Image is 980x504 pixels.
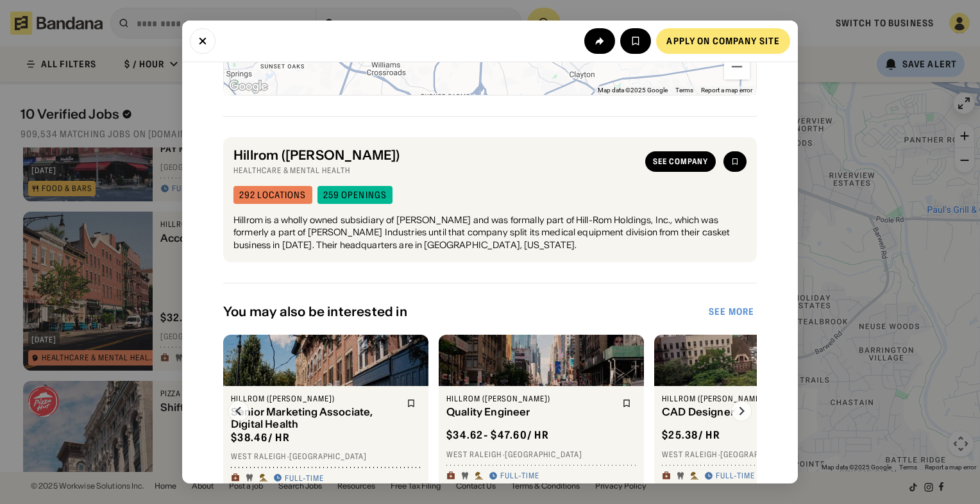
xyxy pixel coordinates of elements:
div: Healthcare & Mental Health [233,165,638,176]
div: Quality Engineer [446,406,614,418]
a: Open this area in Google Maps (opens a new window) [227,78,269,95]
img: Right Arrow [731,401,752,421]
div: Hillrom is a wholly owned subsidiary of [PERSON_NAME] and was formally part of Hill-Rom Holdings,... [233,214,747,252]
button: Close [190,28,215,54]
div: Apply on company site [666,37,780,46]
div: West Raleigh · [GEOGRAPHIC_DATA] [231,451,421,462]
div: $ 25.38 / hr [662,428,720,442]
img: Google [227,78,269,95]
a: Terms (opens in new tab) [675,87,693,94]
div: Full-time [716,471,755,481]
div: Full-time [500,471,539,481]
div: 292 locations [239,190,307,199]
div: You may also be interested in [223,304,706,319]
div: $ 38.46 / hr [231,431,290,444]
div: CAD Designer [662,406,830,418]
button: Zoom out [724,54,750,80]
span: Map data ©2025 Google [598,87,668,94]
div: Hillrom ([PERSON_NAME]) [233,147,638,163]
a: Report a map error [701,87,752,94]
img: Left Arrow [228,401,249,421]
div: $ 34.62 - $47.60 / hr [446,428,549,442]
div: See more [709,307,754,316]
div: Full-time [285,473,324,483]
div: West Raleigh · [GEOGRAPHIC_DATA] [446,449,636,460]
div: Hillrom ([PERSON_NAME]) [662,394,830,404]
div: Hillrom ([PERSON_NAME]) [231,394,399,404]
div: Hillrom ([PERSON_NAME]) [446,394,614,404]
div: Senior Marketing Associate, Digital Health [231,406,399,430]
div: West Raleigh · [GEOGRAPHIC_DATA] [662,449,852,460]
div: See company [653,158,708,165]
div: 259 openings [323,190,387,199]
